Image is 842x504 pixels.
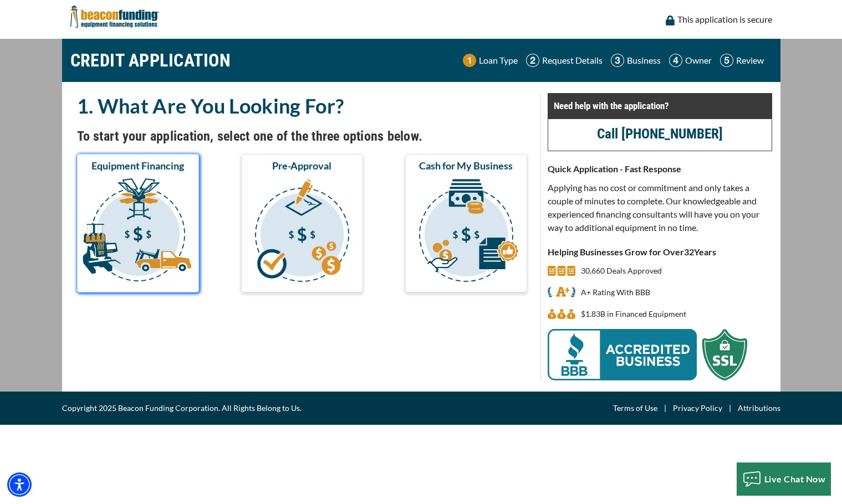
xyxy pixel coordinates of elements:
a: Attributions [738,402,780,415]
p: A+ Rating With BBB [581,286,650,299]
h1: CREDIT APPLICATION [70,44,231,76]
button: Live Chat Now [737,462,831,496]
a: Terms of Use [613,402,657,415]
span: Copyright 2025 Beacon Funding Corporation. All Rights Belong to Us. [62,402,302,415]
span: | [657,402,673,415]
p: Review [736,54,764,67]
img: Cash for My Business [407,177,525,287]
p: Loan Type [479,54,518,67]
img: Step 2 [526,54,539,67]
button: Equipment Financing [77,154,199,292]
p: Owner [685,54,712,67]
span: Equipment Financing [91,159,184,172]
img: lock icon to convery security [666,16,675,25]
div: Accessibility Menu [7,472,32,497]
h2: 1. What Are You Looking For? [77,93,527,119]
p: 30,660 Deals Approved [581,264,662,277]
img: BBB Acredited Business and SSL Protection [548,329,747,380]
span: | [722,402,738,415]
img: Step 4 [669,54,682,67]
h4: To start your application, select one of the three options below. [77,127,527,146]
p: Business [627,54,661,67]
span: Cash for My Business [419,159,513,172]
button: Pre-Approval [241,154,363,292]
img: Step 1 [463,54,476,67]
img: Step 3 [611,54,624,67]
p: Need help with the application? [554,99,766,112]
img: Pre-Approval [243,177,361,287]
a: Privacy Policy [673,402,722,415]
p: Helping Businesses Grow for Over Years [548,245,772,259]
span: Pre-Approval [272,159,331,172]
p: Quick Application - Fast Response [548,162,772,176]
p: Request Details [542,54,603,67]
a: call (847) 897-2499 [597,126,723,142]
span: Live Chat Now [764,474,826,484]
span: 32 [684,246,694,257]
p: $1,831,508,843 in Financed Equipment [581,307,686,321]
button: Cash for My Business [405,154,527,292]
img: Equipment Financing [79,177,197,287]
p: Applying has no cost or commitment and only takes a couple of minutes to complete. Our knowledgea... [548,181,772,234]
img: Step 5 [720,54,733,67]
p: This application is secure [677,13,772,26]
